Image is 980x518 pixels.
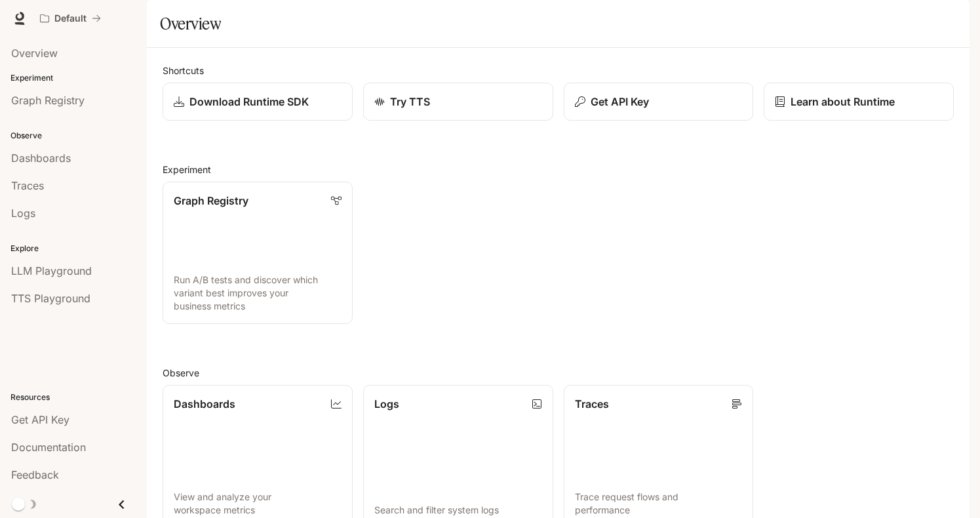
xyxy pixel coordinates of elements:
p: Trace request flows and performance [575,490,743,517]
a: Graph RegistryRun A/B tests and discover which variant best improves your business metrics [163,182,353,324]
p: Default [54,13,87,24]
button: All workspaces [34,5,107,31]
button: Get API Key [564,83,754,121]
p: Search and filter system logs [374,504,542,517]
h1: Overview [160,10,221,37]
p: View and analyze your workspace metrics [174,490,342,517]
p: Download Runtime SDK [189,94,309,110]
p: Dashboards [174,396,235,412]
p: Learn about Runtime [791,94,895,110]
a: Download Runtime SDK [163,83,353,121]
p: Get API Key [591,94,649,110]
p: Run A/B tests and discover which variant best improves your business metrics [174,273,342,313]
p: Logs [374,396,399,412]
p: Graph Registry [174,193,248,209]
p: Traces [575,396,609,412]
a: Try TTS [363,83,553,121]
h2: Experiment [163,163,954,176]
p: Try TTS [390,94,430,110]
h2: Shortcuts [163,64,954,77]
a: Learn about Runtime [764,83,954,121]
h2: Observe [163,366,954,380]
